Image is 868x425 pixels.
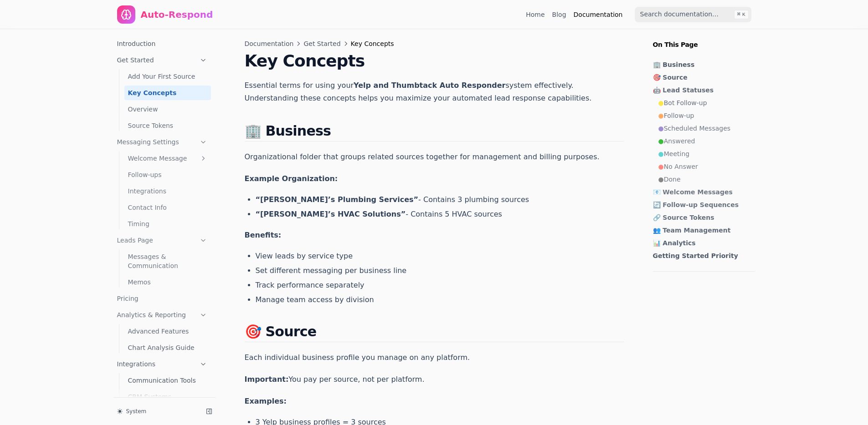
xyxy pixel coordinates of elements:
strong: Important: [245,375,289,384]
a: Messaging Settings [113,135,211,149]
a: Welcome Message [124,151,211,166]
strong: Yelp and Thumbtack Auto Responder [354,81,505,90]
a: Messages & Communication [124,249,211,273]
a: Chart Analysis Guide [124,340,211,355]
a: ●Done [658,175,750,184]
span: ● [658,99,664,106]
a: ●Follow-up [658,111,750,120]
button: Collapse sidebar [203,405,216,418]
a: Introduction [113,36,211,51]
span: Key Concepts [351,39,394,48]
a: Documentation [245,39,294,48]
li: - Contains 3 plumbing sources [256,194,624,205]
li: - Contains 5 HVAC sources [256,209,624,220]
a: Getting Started Priority [653,251,750,260]
span: ● [658,176,664,183]
a: 🏢 Business [653,60,750,69]
strong: “[PERSON_NAME]’s Plumbing Services” [256,195,419,204]
h2: 🎯 Source [245,324,624,342]
p: You pay per source, not per platform. [245,373,624,386]
p: On This Page [646,29,762,49]
a: Memos [124,275,211,289]
a: Add Your First Source [124,69,211,84]
a: Integrations [113,357,211,371]
div: Auto-Respond [141,8,213,21]
input: Search documentation… [635,7,751,22]
a: Communication Tools [124,373,211,388]
p: Essential terms for using your system effectively. Understanding these concepts helps you maximiz... [245,79,624,105]
strong: Benefits: [245,231,282,239]
strong: “[PERSON_NAME]’s HVAC Solutions” [256,210,406,218]
a: 🔗 Source Tokens [653,213,750,222]
span: ● [658,163,664,170]
a: 🔄 Follow-up Sequences [653,200,750,209]
a: Pricing [113,291,211,306]
a: Analytics & Reporting [113,308,211,322]
li: Set different messaging per business line [256,265,624,276]
a: 📧 Welcome Messages [653,187,750,197]
span: ● [658,137,664,145]
a: Integrations [124,184,211,198]
li: Track performance separately [256,280,624,291]
h1: Key Concepts [245,52,624,70]
span: ● [658,112,664,119]
a: Get Started [113,53,211,67]
a: 🤖 Lead Statuses [653,86,750,95]
strong: Examples: [245,397,287,405]
li: View leads by service type [256,251,624,262]
a: ●Meeting [658,149,750,158]
h2: 🏢 Business [245,123,624,142]
a: ●Answered [658,137,750,146]
a: CRM Systems [124,390,211,404]
li: Manage team access by division [256,294,624,305]
span: ● [658,125,664,132]
p: Each individual business profile you manage on any platform. [245,351,624,364]
span: ● [658,150,664,157]
a: Documentation [574,10,623,19]
p: Organizational folder that groups related sources together for management and billing purposes. [245,151,624,163]
strong: Example Organization: [245,174,338,183]
a: Home page [117,5,213,24]
button: System [113,405,199,418]
a: Home [526,10,544,19]
a: ●Scheduled Messages [658,124,750,133]
a: Leads Page [113,233,211,248]
a: Timing [124,217,211,231]
a: Blog [552,10,566,19]
a: 🎯 Source [653,73,750,82]
a: Get Started [303,39,340,48]
a: Advanced Features [124,324,211,339]
a: Follow-ups [124,167,211,182]
a: ●No Answer [658,162,750,171]
a: Source Tokens [124,118,211,133]
a: Contact Info [124,200,211,215]
a: Overview [124,102,211,116]
a: ●Bot Follow-up [658,98,750,107]
a: 📊 Analytics [653,238,750,248]
a: 👥 Team Management [653,226,750,235]
a: Key Concepts [124,86,211,100]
